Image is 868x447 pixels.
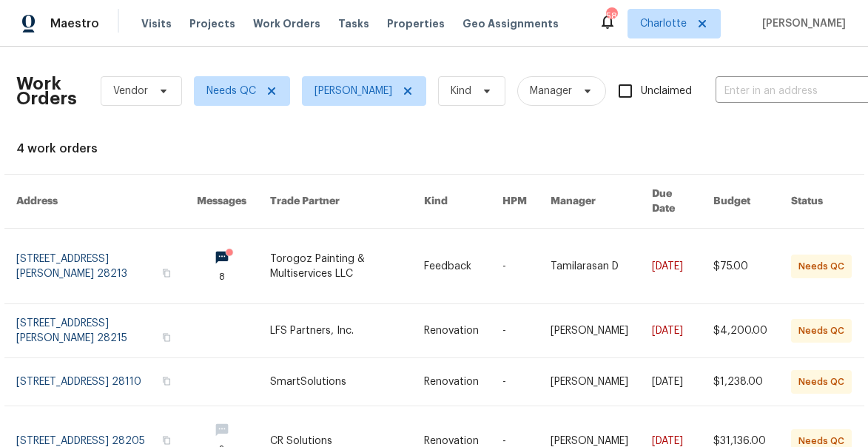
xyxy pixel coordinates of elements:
[258,304,412,358] td: LFS Partners, Inc.
[491,175,539,229] th: HPM
[258,358,412,406] td: SmartSolutions
[412,358,491,406] td: Renovation
[338,19,369,29] span: Tasks
[491,304,539,358] td: -
[314,84,392,98] span: [PERSON_NAME]
[160,434,173,447] button: Copy Address
[412,229,491,304] td: Feedback
[716,80,864,103] input: Enter in an address
[491,358,539,406] td: -
[141,16,172,31] span: Visits
[640,16,687,31] span: Charlotte
[491,229,539,304] td: -
[206,84,256,98] span: Needs QC
[462,16,559,31] span: Geo Assignments
[189,16,235,31] span: Projects
[702,175,779,229] th: Budget
[640,175,702,229] th: Due Date
[539,175,640,229] th: Manager
[4,175,185,229] th: Address
[641,84,692,99] span: Unclaimed
[530,84,572,98] span: Manager
[606,9,616,24] div: 58
[756,16,846,31] span: [PERSON_NAME]
[539,358,640,406] td: [PERSON_NAME]
[185,175,258,229] th: Messages
[160,266,173,280] button: Copy Address
[160,331,173,344] button: Copy Address
[451,84,471,98] span: Kind
[539,229,640,304] td: Tamilarasan D
[387,16,445,31] span: Properties
[50,16,99,31] span: Maestro
[160,374,173,388] button: Copy Address
[113,84,148,98] span: Vendor
[539,304,640,358] td: [PERSON_NAME]
[258,175,412,229] th: Trade Partner
[16,141,852,156] div: 4 work orders
[253,16,320,31] span: Work Orders
[779,175,864,229] th: Status
[412,175,491,229] th: Kind
[16,76,77,106] h2: Work Orders
[258,229,412,304] td: Torogoz Painting & Multiservices LLC
[412,304,491,358] td: Renovation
